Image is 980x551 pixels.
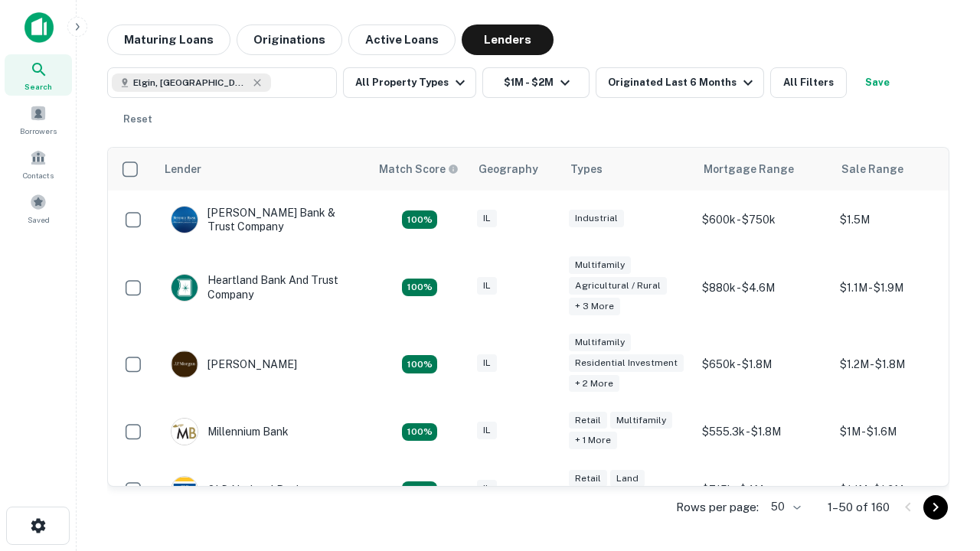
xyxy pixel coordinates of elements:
[348,24,456,55] button: Active Loans
[23,169,54,181] span: Contacts
[903,380,980,453] iframe: Chat Widget
[608,73,757,92] div: Originated Last 6 Months
[479,160,538,178] div: Geography
[171,206,354,233] div: [PERSON_NAME] Bank & Trust Company
[165,160,201,178] div: Lender
[569,375,619,393] div: + 2 more
[379,161,456,178] h6: Match Score
[5,54,72,96] a: Search
[379,161,459,178] div: Capitalize uses an advanced AI algorithm to match your search with the best lender. The match sco...
[832,148,970,191] th: Sale Range
[343,67,476,98] button: All Property Types
[832,326,970,403] td: $1.2M - $1.8M
[853,67,902,98] button: Save your search to get updates of matches that match your search criteria.
[477,210,497,227] div: IL
[171,418,289,445] div: Millennium Bank
[155,148,370,191] th: Lender
[569,354,684,372] div: Residential Investment
[402,481,437,500] div: Matching Properties: 22, hasApolloMatch: undefined
[171,275,198,301] img: picture
[694,403,832,461] td: $555.3k - $1.8M
[569,210,624,227] div: Industrial
[24,12,54,43] img: capitalize-icon.png
[171,273,354,301] div: Heartland Bank And Trust Company
[477,422,497,439] div: IL
[704,160,794,178] div: Mortgage Range
[171,476,302,504] div: OLD National Bank
[610,412,672,429] div: Multifamily
[923,495,948,520] button: Go to next page
[841,160,903,178] div: Sale Range
[694,249,832,326] td: $880k - $4.6M
[462,24,554,55] button: Lenders
[596,67,764,98] button: Originated Last 6 Months
[133,76,248,90] span: Elgin, [GEOGRAPHIC_DATA], [GEOGRAPHIC_DATA]
[569,277,667,295] div: Agricultural / Rural
[832,403,970,461] td: $1M - $1.6M
[28,214,50,226] span: Saved
[402,423,437,442] div: Matching Properties: 16, hasApolloMatch: undefined
[832,461,970,519] td: $1.1M - $1.9M
[113,104,162,135] button: Reset
[694,461,832,519] td: $715k - $4M
[24,80,52,93] span: Search
[477,480,497,497] div: IL
[765,496,803,518] div: 50
[402,355,437,373] div: Matching Properties: 24, hasApolloMatch: undefined
[610,470,645,487] div: Land
[20,125,57,137] span: Borrowers
[477,354,497,372] div: IL
[107,24,230,55] button: Maturing Loans
[171,207,198,233] img: picture
[570,160,603,178] div: Types
[402,279,437,297] div: Matching Properties: 20, hasApolloMatch: undefined
[694,191,832,249] td: $600k - $750k
[569,334,631,351] div: Multifamily
[5,99,72,140] a: Borrowers
[832,191,970,249] td: $1.5M
[171,419,198,445] img: picture
[171,351,198,377] img: picture
[832,249,970,326] td: $1.1M - $1.9M
[694,148,832,191] th: Mortgage Range
[770,67,847,98] button: All Filters
[469,148,561,191] th: Geography
[561,148,694,191] th: Types
[5,187,72,229] a: Saved
[477,277,497,295] div: IL
[676,498,759,517] p: Rows per page:
[569,470,607,487] div: Retail
[402,210,437,229] div: Matching Properties: 28, hasApolloMatch: undefined
[569,432,617,449] div: + 1 more
[828,498,890,517] p: 1–50 of 160
[171,350,297,378] div: [PERSON_NAME]
[171,477,198,503] img: picture
[237,24,342,55] button: Originations
[569,412,607,429] div: Retail
[694,326,832,403] td: $650k - $1.8M
[482,67,590,98] button: $1M - $2M
[569,256,631,274] div: Multifamily
[569,298,620,315] div: + 3 more
[370,148,469,191] th: Capitalize uses an advanced AI algorithm to match your search with the best lender. The match sco...
[5,143,72,184] a: Contacts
